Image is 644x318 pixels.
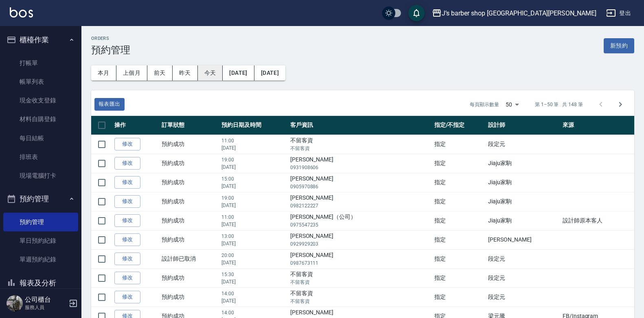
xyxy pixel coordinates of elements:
[116,65,147,81] button: 上個月
[114,233,140,246] a: 修改
[160,192,219,211] td: 預約成功
[502,94,522,115] div: 50
[432,211,486,230] td: 指定
[486,135,560,154] td: 段定元
[91,65,116,81] button: 本月
[432,230,486,249] td: 指定
[91,36,130,41] h2: Orders
[429,5,600,22] button: J’s barber shop [GEOGRAPHIC_DATA][PERSON_NAME]
[290,240,430,248] p: 0929929203
[290,183,430,190] p: 0905970886
[3,129,78,148] a: 每日結帳
[221,202,286,209] p: [DATE]
[432,116,486,135] th: 指定/不指定
[3,148,78,166] a: 排班表
[94,98,125,111] a: 報表匯出
[221,271,286,278] p: 15:30
[611,95,630,114] button: Go to next page
[114,157,140,170] a: 修改
[221,240,286,247] p: [DATE]
[288,135,432,154] td: 不留客資
[288,288,432,307] td: 不留客資
[288,268,432,288] td: 不留客資
[486,116,560,135] th: 設計師
[288,230,432,249] td: [PERSON_NAME]
[486,230,560,249] td: [PERSON_NAME]
[288,211,432,230] td: [PERSON_NAME]（公司）
[221,183,286,190] p: [DATE]
[288,192,432,211] td: [PERSON_NAME]
[114,253,140,265] a: 修改
[254,65,285,81] button: [DATE]
[160,135,219,154] td: 預約成功
[221,290,286,297] p: 14:00
[221,259,286,266] p: [DATE]
[3,166,78,185] a: 現場電腦打卡
[160,249,219,268] td: 設計師已取消
[432,268,486,288] td: 指定
[604,38,634,53] button: 新預約
[288,154,432,173] td: [PERSON_NAME]
[221,297,286,305] p: [DATE]
[290,259,430,267] p: 0987673111
[147,65,173,81] button: 前天
[25,296,66,304] h5: 公司櫃台
[486,192,560,211] td: Jiaju家駒
[221,213,286,221] p: 11:00
[221,252,286,259] p: 20:00
[288,249,432,268] td: [PERSON_NAME]
[3,91,78,110] a: 現金收支登錄
[221,175,286,183] p: 15:00
[3,72,78,91] a: 帳單列表
[432,249,486,268] td: 指定
[160,288,219,307] td: 預約成功
[3,213,78,231] a: 預約管理
[114,272,140,284] a: 修改
[486,249,560,268] td: 段定元
[432,192,486,211] td: 指定
[604,41,634,49] a: 新預約
[432,173,486,192] td: 指定
[486,288,560,307] td: 段定元
[3,54,78,72] a: 打帳單
[221,233,286,240] p: 13:00
[290,221,430,229] p: 0975547235
[221,278,286,285] p: [DATE]
[486,268,560,288] td: 段定元
[432,135,486,154] td: 指定
[290,279,430,286] p: 不留客資
[160,268,219,288] td: 預約成功
[3,250,78,269] a: 單週預約紀錄
[25,304,66,311] p: 服務人員
[3,272,78,294] button: 報表及分析
[221,137,286,144] p: 11:00
[290,202,430,209] p: 0982122227
[535,101,583,108] p: 第 1–50 筆 共 148 筆
[486,211,560,230] td: Jiaju家駒
[112,116,160,135] th: 操作
[221,144,286,152] p: [DATE]
[221,194,286,202] p: 19:00
[160,116,219,135] th: 訂單狀態
[432,154,486,173] td: 指定
[198,65,223,81] button: 今天
[432,288,486,307] td: 指定
[288,173,432,192] td: [PERSON_NAME]
[3,188,78,209] button: 預約管理
[290,298,430,305] p: 不留客資
[114,214,140,227] a: 修改
[3,110,78,129] a: 材料自購登錄
[114,291,140,303] a: 修改
[288,116,432,135] th: 客戶資訊
[223,65,254,81] button: [DATE]
[3,231,78,250] a: 單日預約紀錄
[221,156,286,163] p: 19:00
[486,154,560,173] td: Jiaju家駒
[160,173,219,192] td: 預約成功
[10,7,33,17] img: Logo
[221,163,286,171] p: [DATE]
[221,221,286,228] p: [DATE]
[114,176,140,189] a: 修改
[603,6,634,21] button: 登出
[114,138,140,150] a: 修改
